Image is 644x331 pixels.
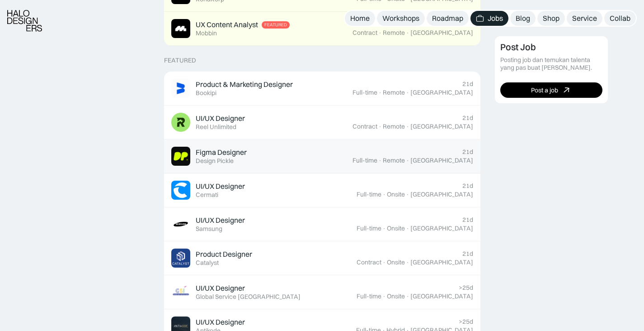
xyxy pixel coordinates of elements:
[406,89,409,96] div: ·
[164,275,480,309] a: Job ImageUI/UX DesignerGlobal Service [GEOGRAPHIC_DATA]>25dFull-time·Onsite·[GEOGRAPHIC_DATA]
[410,29,473,37] div: [GEOGRAPHIC_DATA]
[196,283,245,293] div: UI/UX Designer
[382,191,386,198] div: ·
[410,123,473,130] div: [GEOGRAPHIC_DATA]
[378,123,382,130] div: ·
[171,79,190,98] img: Job Image
[462,114,473,122] div: 21d
[387,225,405,232] div: Onsite
[604,11,636,26] a: Collab
[410,157,473,164] div: [GEOGRAPHIC_DATA]
[164,207,480,241] a: Job ImageUI/UX DesignerSamsung21dFull-time·Onsite·[GEOGRAPHIC_DATA]
[382,14,419,23] div: Workshops
[357,293,381,300] div: Full-time
[350,14,370,23] div: Home
[459,20,473,28] div: >25d
[387,191,405,198] div: Onsite
[171,147,190,166] img: Job Image
[378,157,382,164] div: ·
[410,89,473,96] div: [GEOGRAPHIC_DATA]
[353,157,377,164] div: Full-time
[196,80,293,89] div: Product & Marketing Designer
[164,241,480,275] a: Job ImageProduct DesignerCatalyst21dContract·Onsite·[GEOGRAPHIC_DATA]
[196,259,219,267] div: Catalyst
[383,157,405,164] div: Remote
[406,191,409,198] div: ·
[196,191,218,199] div: Cermati
[459,284,473,292] div: >25d
[383,89,405,96] div: Remote
[410,191,473,198] div: [GEOGRAPHIC_DATA]
[171,19,190,38] img: Job Image
[345,11,375,26] a: Home
[196,225,222,233] div: Samsung
[510,11,536,26] a: Blog
[171,181,190,200] img: Job Image
[488,14,503,23] div: Jobs
[382,293,386,300] div: ·
[410,225,473,232] div: [GEOGRAPHIC_DATA]
[500,42,536,53] div: Post Job
[353,29,377,37] div: Contract
[377,11,425,26] a: Workshops
[543,14,559,23] div: Shop
[382,259,386,266] div: ·
[531,86,558,94] div: Post a job
[164,173,480,207] a: Job ImageUI/UX DesignerCermati21dFull-time·Onsite·[GEOGRAPHIC_DATA]
[196,317,245,327] div: UI/UX Designer
[357,225,381,232] div: Full-time
[410,293,473,300] div: [GEOGRAPHIC_DATA]
[462,216,473,224] div: 21d
[406,225,409,232] div: ·
[406,293,409,300] div: ·
[171,113,190,132] img: Job Image
[196,114,245,123] div: UI/UX Designer
[567,11,602,26] a: Service
[196,29,217,37] div: Mobbin
[406,259,409,266] div: ·
[264,22,287,28] div: Featured
[410,259,473,266] div: [GEOGRAPHIC_DATA]
[406,29,409,37] div: ·
[196,89,216,97] div: Bookipi
[462,148,473,156] div: 21d
[462,80,473,88] div: 21d
[462,182,473,190] div: 21d
[500,56,602,72] div: Posting job dan temukan talenta yang pas buat [PERSON_NAME].
[432,14,463,23] div: Roadmap
[164,106,480,139] a: Job ImageUI/UX DesignerReel Unlimited21dContract·Remote·[GEOGRAPHIC_DATA]
[537,11,565,26] a: Shop
[164,72,480,106] a: Job ImageProduct & Marketing DesignerBookipi21dFull-time·Remote·[GEOGRAPHIC_DATA]
[171,283,190,302] img: Job Image
[164,12,480,46] a: Job ImageUX Content AnalystFeaturedMobbin>25dContract·Remote·[GEOGRAPHIC_DATA]
[387,293,405,300] div: Onsite
[383,29,405,37] div: Remote
[383,123,405,130] div: Remote
[500,82,602,98] a: Post a job
[196,216,245,225] div: UI/UX Designer
[196,123,236,131] div: Reel Unlimited
[353,89,377,96] div: Full-time
[171,249,190,268] img: Job Image
[357,191,381,198] div: Full-time
[196,157,234,165] div: Design Pickle
[357,259,381,266] div: Contract
[196,293,301,301] div: Global Service [GEOGRAPHIC_DATA]
[196,20,258,29] div: UX Content Analyst
[164,57,196,64] div: Featured
[516,14,530,23] div: Blog
[406,123,409,130] div: ·
[382,225,386,232] div: ·
[572,14,597,23] div: Service
[196,148,247,157] div: Figma Designer
[610,14,630,23] div: Collab
[387,259,405,266] div: Onsite
[353,123,377,130] div: Contract
[406,157,409,164] div: ·
[427,11,469,26] a: Roadmap
[196,249,252,259] div: Product Designer
[196,182,245,191] div: UI/UX Designer
[470,11,508,26] a: Jobs
[171,215,190,234] img: Job Image
[378,29,382,37] div: ·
